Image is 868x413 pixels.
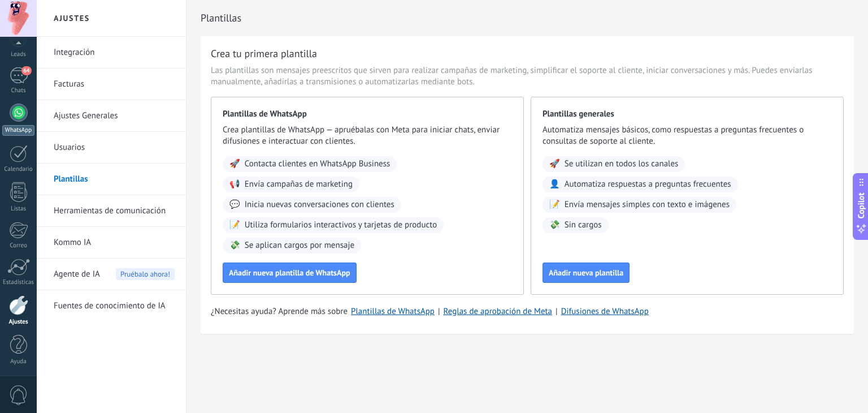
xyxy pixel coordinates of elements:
span: Copilot [856,193,867,219]
a: Reglas de aprobación de Meta [444,306,553,317]
span: Plantillas generales [542,109,832,120]
span: Contacta clientes en WhatsApp Business [245,158,390,170]
li: Facturas [37,68,186,100]
li: Herramientas de comunicación [37,195,186,227]
span: Añadir nueva plantilla [549,269,623,277]
span: ¿Necesitas ayuda? Aprende más sobre [211,306,348,317]
span: 📝 [549,199,560,210]
a: Herramientas de comunicación [54,195,175,227]
div: | | [211,306,844,317]
span: 🚀 [229,158,240,170]
span: 💸 [229,240,240,251]
span: Utiliza formularios interactivos y tarjetas de producto [245,220,437,231]
li: Usuarios [37,132,186,164]
span: 💬 [229,199,240,210]
div: Calendario [2,166,35,173]
a: Ajustes Generales [54,100,175,132]
span: Plantillas de WhatsApp [223,109,512,120]
span: Agente de IA [54,259,100,290]
a: Kommo IA [54,227,175,259]
h3: Crea tu primera plantilla [211,46,317,61]
span: 💸 [549,220,560,231]
span: Automatiza mensajes básicos, como respuestas a preguntas frecuentes o consultas de soporte al cli... [542,124,832,147]
span: Envía mensajes simples con texto e imágenes [565,199,730,210]
h2: Plantillas [201,7,854,29]
span: 👤 [549,179,560,190]
span: 64 [21,66,31,75]
a: Agente de IAPruébalo ahora! [54,259,175,290]
span: Inicia nuevas conversaciones con clientes [245,199,394,210]
span: 📢 [229,179,240,190]
li: Fuentes de conocimiento de IA [37,290,186,321]
button: Añadir nueva plantilla de WhatsApp [223,263,357,283]
li: Integración [37,37,186,68]
div: Listas [2,205,35,213]
li: Plantillas [37,164,186,195]
a: Integración [54,37,175,68]
span: 📝 [229,220,240,231]
li: Agente de IA [37,259,186,290]
span: Sin cargos [565,220,602,231]
span: Automatiza respuestas a preguntas frecuentes [565,179,731,190]
div: Ajustes [2,319,35,326]
span: Las plantillas son mensajes preescritos que sirven para realizar campañas de marketing, simplific... [211,65,844,88]
a: Plantillas de WhatsApp [351,306,435,317]
a: Fuentes de conocimiento de IA [54,290,175,322]
div: Chats [2,87,35,94]
span: Añadir nueva plantilla de WhatsApp [229,269,350,277]
span: Crea plantillas de WhatsApp — apruébalas con Meta para iniciar chats, enviar difusiones e interac... [223,124,512,147]
span: 🚀 [549,158,560,170]
a: Difusiones de WhatsApp [561,306,649,317]
li: Ajustes Generales [37,100,186,132]
div: Ayuda [2,358,35,365]
a: Plantillas [54,164,175,195]
span: Envía campañas de marketing [245,179,353,190]
div: Leads [2,51,35,58]
span: Pruébalo ahora! [116,268,175,280]
span: Se aplican cargos por mensaje [245,240,354,251]
span: Se utilizan en todos los canales [565,158,679,170]
button: Añadir nueva plantilla [542,263,630,283]
div: WhatsApp [2,125,34,136]
div: Correo [2,242,35,249]
li: Kommo IA [37,227,186,259]
a: Usuarios [54,132,175,164]
a: Facturas [54,68,175,100]
div: Estadísticas [2,279,35,286]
